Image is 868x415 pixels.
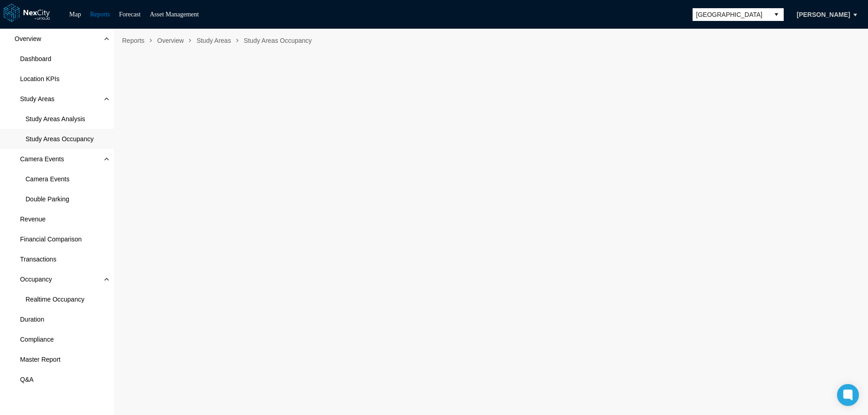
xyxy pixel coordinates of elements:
[20,235,82,244] span: Financial Comparison
[20,94,55,103] span: Study Areas
[154,33,187,48] span: Overview
[26,174,69,184] span: Camera Events
[20,275,52,284] span: Occupancy
[20,255,56,264] span: Transactions
[26,114,85,123] span: Study Areas Analysis
[15,34,41,43] span: Overview
[119,11,140,18] a: Forecast
[20,375,34,384] span: Q&A
[20,215,46,224] span: Revenue
[26,134,93,143] span: Study Areas Occupancy
[26,295,84,304] span: Realtime Occupancy
[20,74,59,83] span: Location KPIs
[69,11,81,18] a: Map
[20,335,54,344] span: Compliance
[20,315,44,324] span: Duration
[20,54,51,63] span: Dashboard
[20,154,64,164] span: Camera Events
[696,10,765,19] span: [GEOGRAPHIC_DATA]
[193,33,235,48] span: Study Areas
[797,10,850,19] span: [PERSON_NAME]
[90,11,110,18] a: Reports
[150,11,199,18] a: Asset Management
[118,33,148,48] span: Reports
[787,7,860,22] button: [PERSON_NAME]
[20,355,61,364] span: Master Report
[26,195,69,204] span: Double Parking
[769,8,784,21] button: select
[240,33,315,48] span: Study Areas Occupancy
